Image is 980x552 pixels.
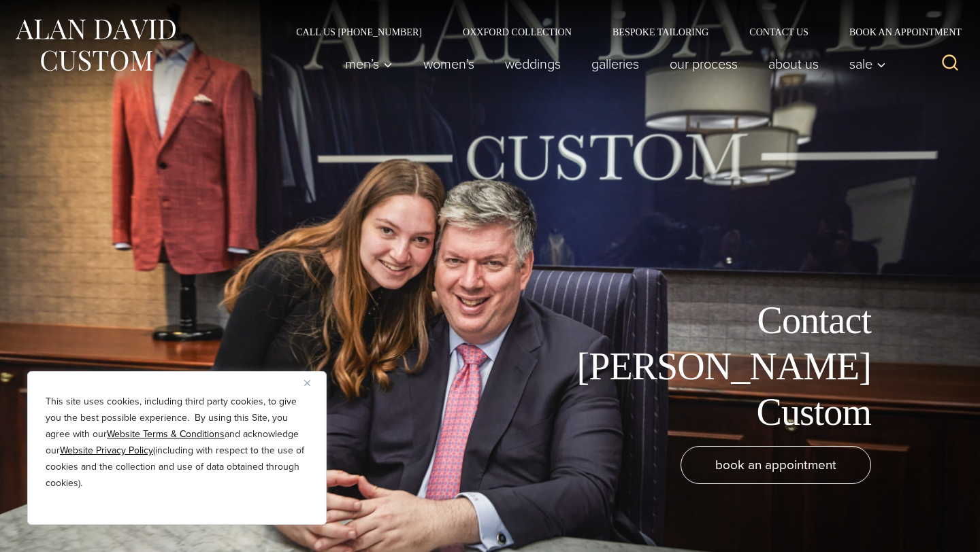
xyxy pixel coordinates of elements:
[655,50,753,77] a: Our Process
[934,48,966,80] button: View Search Form
[60,443,153,458] a: Website Privacy Policy
[14,15,177,75] img: Alan David Custom
[715,455,836,475] span: book an appointment
[304,375,321,391] button: Close
[576,50,655,77] a: Galleries
[442,27,592,37] a: Oxxford Collection
[829,27,966,37] a: Book an Appointment
[592,27,729,37] a: Bespoke Tailoring
[345,57,393,71] span: Men’s
[276,27,442,37] a: Call Us [PHONE_NUMBER]
[107,427,225,441] a: Website Terms & Conditions
[408,50,490,77] a: Women’s
[729,27,829,37] a: Contact Us
[849,57,886,71] span: Sale
[304,380,310,386] img: Close
[565,298,871,435] h1: Contact [PERSON_NAME] Custom
[681,446,871,484] a: book an appointment
[490,50,576,77] a: weddings
[330,50,894,77] nav: Primary Navigation
[276,27,966,37] nav: Secondary Navigation
[753,50,834,77] a: About Us
[46,394,308,491] p: This site uses cookies, including third party cookies, to give you the best possible experience. ...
